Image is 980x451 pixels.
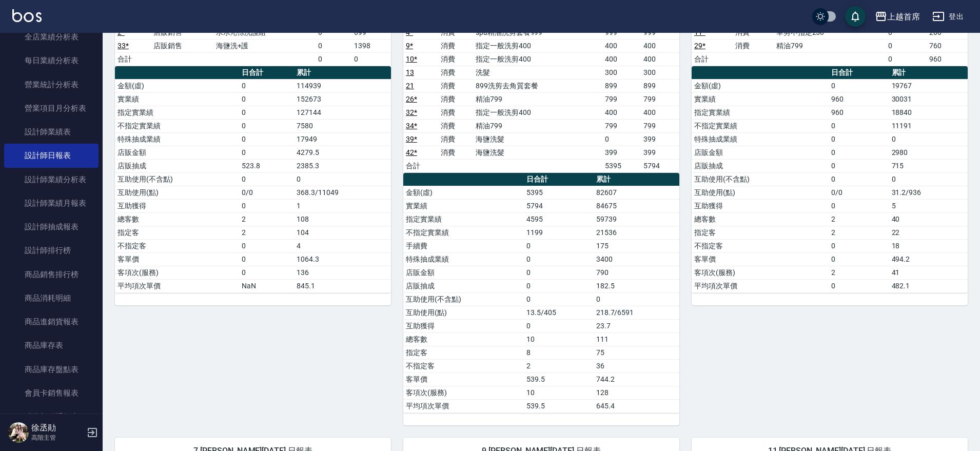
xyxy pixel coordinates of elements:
td: 0 [316,39,351,52]
td: 0 [829,132,889,146]
th: 累計 [594,173,679,186]
td: 482.1 [889,279,968,292]
td: 金額(虛) [115,79,239,92]
td: 0 [239,252,294,266]
td: 不指定客 [115,239,239,252]
td: 23.7 [594,319,679,332]
a: 設計師排行榜 [4,239,99,262]
td: 消費 [438,92,473,106]
td: 手續費 [403,239,524,252]
td: 82607 [594,186,679,199]
td: 精油799 [473,119,602,132]
td: 4595 [524,212,593,226]
a: 設計師業績表 [4,120,99,144]
td: 2 [524,359,593,372]
td: 5794 [641,159,679,172]
td: 精油799 [473,92,602,106]
td: 3400 [594,252,679,266]
a: 全店業績分析表 [4,25,99,49]
td: 客項次(服務) [403,386,524,399]
a: 營業項目月分析表 [4,96,99,120]
td: 消費 [438,146,473,159]
td: 0 [239,266,294,279]
th: 累計 [889,66,968,80]
td: 960 [829,106,889,119]
td: 399 [641,146,679,159]
a: 設計師抽成報表 [4,215,99,239]
button: 登出 [928,7,968,26]
td: 消費 [438,106,473,119]
div: 上越首席 [887,10,920,23]
td: 海鹽洗+護 [213,39,316,52]
td: 5 [889,199,968,212]
td: 消費 [438,66,473,79]
td: 店販抽成 [403,279,524,292]
td: 海鹽洗髮 [473,146,602,159]
td: 41 [889,266,968,279]
td: 175 [594,239,679,252]
img: Logo [12,9,42,22]
td: 消費 [438,39,473,52]
td: 金額(虛) [403,186,524,199]
td: 平均項次單價 [115,279,239,292]
td: 300 [602,66,641,79]
td: 152673 [294,92,391,106]
td: 店販金額 [403,266,524,279]
td: 合計 [692,52,733,66]
td: 海鹽洗髮 [473,132,602,146]
td: 127144 [294,106,391,119]
td: 0 [239,239,294,252]
td: 75 [594,346,679,359]
td: 18840 [889,106,968,119]
td: 899洗剪去角質套餐 [473,79,602,92]
td: 5794 [524,199,593,212]
a: 營業統計分析表 [4,73,99,96]
td: 互助使用(點) [403,306,524,319]
td: 0 [239,92,294,106]
td: 店販金額 [692,146,829,159]
td: 799 [641,92,679,106]
td: 0 [524,279,593,292]
td: 899 [641,79,679,92]
td: 特殊抽成業績 [692,132,829,146]
td: 消費 [438,119,473,132]
td: 消費 [733,39,774,52]
td: 店販銷售 [151,39,213,52]
td: 2 [239,226,294,239]
td: 0 [239,106,294,119]
td: 11191 [889,119,968,132]
td: 790 [594,266,679,279]
td: 10 [524,332,593,346]
td: 實業績 [115,92,239,106]
td: 17949 [294,132,391,146]
td: 0 [829,239,889,252]
td: 84675 [594,199,679,212]
td: 59739 [594,212,679,226]
td: 1199 [524,226,593,239]
td: 400 [602,39,641,52]
td: 799 [602,119,641,132]
td: 互助使用(不含點) [115,172,239,186]
td: 111 [594,332,679,346]
td: 指定客 [115,226,239,239]
a: 設計師業績分析表 [4,168,99,191]
td: 0 [239,146,294,159]
td: 實業績 [692,92,829,106]
td: 互助使用(不含點) [403,292,524,306]
a: 商品進銷貨報表 [4,310,99,334]
td: 0 [524,319,593,332]
td: 0 [239,79,294,92]
a: 每日業績分析表 [4,49,99,72]
td: 指定客 [403,346,524,359]
td: 客單價 [115,252,239,266]
td: 2980 [889,146,968,159]
td: 1398 [351,39,391,52]
a: 21 [406,82,414,90]
td: 960 [829,92,889,106]
td: 7580 [294,119,391,132]
td: 0 [829,79,889,92]
td: 互助使用(點) [115,186,239,199]
th: 日合計 [829,66,889,80]
td: 洗髮 [473,66,602,79]
th: 累計 [294,66,391,80]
